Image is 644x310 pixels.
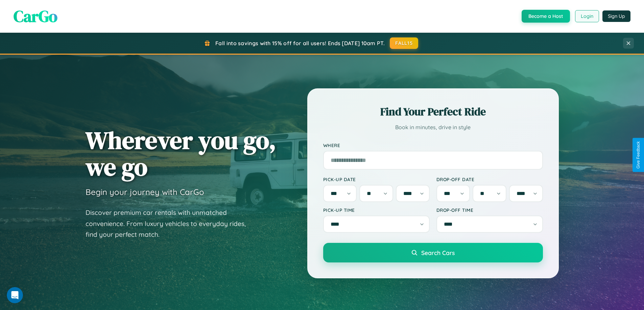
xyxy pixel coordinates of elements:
button: FALL15 [390,37,418,49]
iframe: Intercom live chat [7,287,23,303]
button: Sign Up [602,10,630,22]
span: CarGo [14,5,57,27]
label: Pick-up Time [323,207,430,213]
h3: Begin your journey with CarGo [86,187,204,197]
label: Drop-off Time [436,207,543,213]
span: Fall into savings with 15% off for all users! Ends [DATE] 10am PT. [215,40,385,47]
p: Book in minutes, drive in style [323,122,543,132]
span: Search Cars [421,249,455,256]
h1: Wherever you go, we go [86,127,276,180]
label: Where [323,142,543,148]
div: Give Feedback [636,141,641,169]
h2: Find Your Perfect Ride [323,104,543,119]
label: Pick-up Date [323,176,430,182]
button: Become a Host [522,10,570,23]
label: Drop-off Date [436,176,543,182]
p: Discover premium car rentals with unmatched convenience. From luxury vehicles to everyday rides, ... [86,207,255,240]
button: Login [575,10,599,22]
button: Search Cars [323,243,543,262]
